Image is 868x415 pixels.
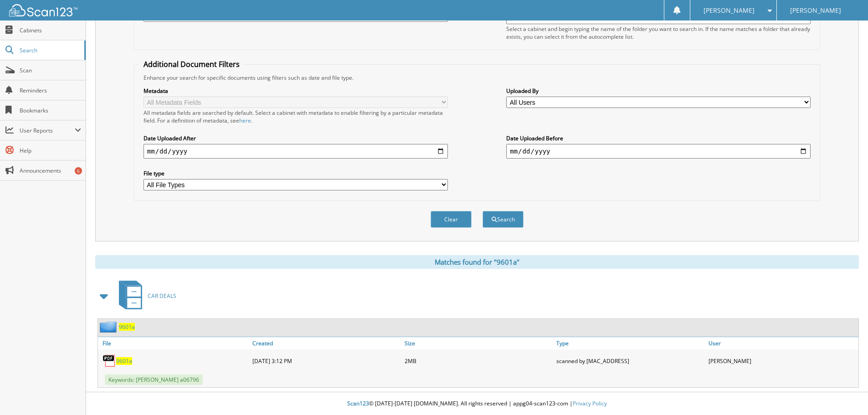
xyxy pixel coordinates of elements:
[100,321,119,333] img: folder2.png
[347,400,369,407] span: Scan123
[402,337,555,349] a: Size
[554,337,706,349] a: Type
[483,211,524,228] button: Search
[144,169,448,177] label: File type
[144,87,448,95] label: Metadata
[822,371,868,415] iframe: Chat Widget
[113,278,176,314] a: CAR DEALS
[250,352,402,370] div: [DATE] 3:12 PM
[144,109,448,124] div: All metadata fields are searched by default. Select a cabinet with metadata to enable filtering b...
[144,134,448,142] label: Date Uploaded After
[506,25,811,41] div: Select a cabinet and begin typing the name of the folder you want to search in. If the name match...
[139,59,244,69] legend: Additional Document Filters
[706,352,858,370] div: [PERSON_NAME]
[506,87,811,95] label: Uploaded By
[239,117,251,124] a: here
[148,292,176,300] span: CAR DEALS
[75,167,82,174] div: 6
[9,4,77,16] img: scan123-logo-white.svg
[250,337,402,349] a: Created
[20,26,81,34] span: Cabinets
[431,211,472,228] button: Clear
[119,323,135,331] a: 9601a
[20,167,81,174] span: Announcements
[506,134,811,142] label: Date Uploaded Before
[706,337,858,349] a: User
[139,74,815,82] div: Enhance your search for specific documents using filters such as date and file type.
[20,67,81,74] span: Scan
[103,354,116,368] img: PDF.png
[790,8,841,13] span: [PERSON_NAME]
[98,337,250,349] a: File
[116,357,132,365] a: 9601a
[95,255,859,269] div: Matches found for "9601a"
[20,147,81,154] span: Help
[554,352,706,370] div: scanned by [MAC_ADDRESS]
[20,107,81,114] span: Bookmarks
[402,352,555,370] div: 2MB
[20,46,80,54] span: Search
[506,144,811,159] input: end
[704,8,755,13] span: [PERSON_NAME]
[20,87,81,94] span: Reminders
[86,393,868,415] div: © [DATE]-[DATE] [DOMAIN_NAME]. All rights reserved | appg04-scan123-com |
[105,374,203,385] span: Keywords: [PERSON_NAME] a06796
[573,400,607,407] a: Privacy Policy
[20,127,75,134] span: User Reports
[144,144,448,159] input: start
